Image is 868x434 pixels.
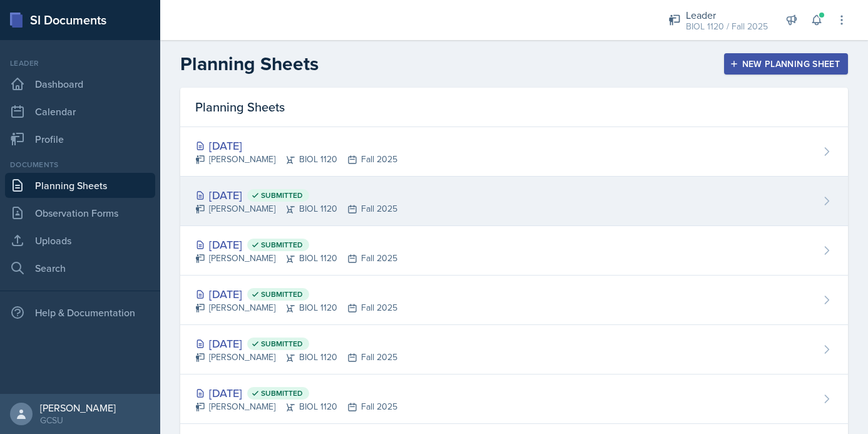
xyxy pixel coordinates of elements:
div: Documents [5,159,155,170]
button: New Planning Sheet [724,53,848,75]
a: [DATE] [PERSON_NAME]BIOL 1120Fall 2025 [180,127,848,177]
a: Dashboard [5,71,155,96]
a: Search [5,256,155,281]
span: Submitted [261,388,303,398]
a: Calendar [5,99,155,124]
a: Uploads [5,228,155,253]
h2: Planning Sheets [180,53,319,75]
div: [PERSON_NAME] BIOL 1120 Fall 2025 [195,202,397,215]
span: Submitted [261,289,303,299]
div: [PERSON_NAME] BIOL 1120 Fall 2025 [195,301,397,314]
a: Profile [5,127,155,152]
div: [PERSON_NAME] BIOL 1120 Fall 2025 [195,153,397,166]
div: Leader [686,8,768,23]
a: [DATE] Submitted [PERSON_NAME]BIOL 1120Fall 2025 [180,226,848,276]
a: [DATE] Submitted [PERSON_NAME]BIOL 1120Fall 2025 [180,177,848,226]
div: New Planning Sheet [732,59,840,69]
div: [PERSON_NAME] [40,401,116,414]
div: [DATE] [195,236,397,253]
div: [DATE] [195,137,397,154]
span: Submitted [261,240,303,250]
a: [DATE] Submitted [PERSON_NAME]BIOL 1120Fall 2025 [180,375,848,424]
div: [PERSON_NAME] BIOL 1120 Fall 2025 [195,252,397,265]
div: [DATE] [195,187,397,204]
div: Leader [5,58,155,69]
div: [DATE] [195,286,397,302]
a: Planning Sheets [5,173,155,198]
div: GCSU [40,414,116,426]
span: Submitted [261,339,303,349]
div: [PERSON_NAME] BIOL 1120 Fall 2025 [195,351,397,364]
div: [DATE] [195,335,397,352]
span: Submitted [261,190,303,200]
div: [DATE] [195,385,397,401]
div: Help & Documentation [5,300,155,325]
a: Observation Forms [5,200,155,225]
div: [PERSON_NAME] BIOL 1120 Fall 2025 [195,400,397,413]
a: [DATE] Submitted [PERSON_NAME]BIOL 1120Fall 2025 [180,276,848,325]
div: BIOL 1120 / Fall 2025 [686,20,768,33]
a: [DATE] Submitted [PERSON_NAME]BIOL 1120Fall 2025 [180,325,848,375]
div: Planning Sheets [180,88,848,127]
